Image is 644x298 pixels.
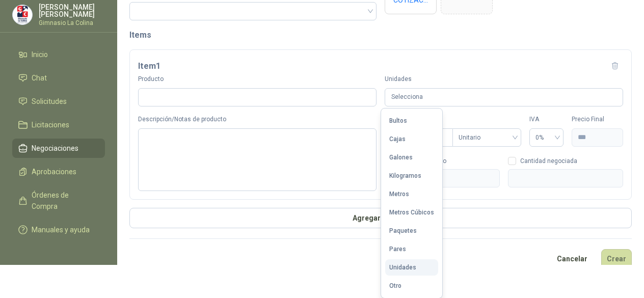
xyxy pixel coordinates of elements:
[459,130,515,145] span: Unitario
[385,223,438,239] button: Paquetes
[138,60,160,73] h3: Item 1
[39,4,105,18] p: [PERSON_NAME] [PERSON_NAME]
[12,220,105,239] a: Manuales y ayuda
[529,115,563,124] label: IVA
[385,186,438,202] button: Metros
[12,68,105,88] a: Chat
[389,227,417,234] div: Paquetes
[385,204,438,221] button: Metros Cúbicos
[601,249,632,268] button: Crear
[385,278,438,294] button: Otro
[551,249,593,268] button: Cancelar
[32,72,47,84] span: Chat
[32,96,67,107] span: Solicitudes
[32,166,76,177] span: Aprobaciones
[389,117,407,124] div: Bultos
[12,185,105,216] a: Órdenes de Compra
[129,208,632,228] button: Agregar Item
[385,88,623,107] div: Selecciona
[12,139,105,158] a: Negociaciones
[385,74,623,84] label: Unidades
[385,149,438,166] button: Galones
[535,130,557,145] span: 0%
[385,113,438,129] button: Bultos
[389,264,416,271] div: Unidades
[12,115,105,134] a: Licitaciones
[389,282,401,289] div: Otro
[138,115,377,124] label: Descripción/Notas de producto
[385,131,438,147] button: Cajas
[32,119,69,130] span: Licitaciones
[39,20,105,26] p: Gimnasio La Colina
[32,143,78,154] span: Negociaciones
[12,92,105,111] a: Solicitudes
[389,191,409,198] div: Metros
[129,29,632,41] h2: Items
[572,115,623,124] label: Precio Final
[32,189,95,212] span: Órdenes de Compra
[32,224,90,235] span: Manuales y ayuda
[389,172,421,179] div: Kilogramos
[32,49,48,60] span: Inicio
[516,158,581,164] span: Cantidad negociada
[138,74,377,84] label: Producto
[389,136,406,143] div: Cajas
[389,246,406,253] div: Pares
[12,45,105,64] a: Inicio
[389,154,413,161] div: Galones
[12,162,105,181] a: Aprobaciones
[385,241,438,257] button: Pares
[13,5,32,24] img: Company Logo
[385,168,438,184] button: Kilogramos
[385,259,438,276] button: Unidades
[389,209,434,216] div: Metros Cúbicos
